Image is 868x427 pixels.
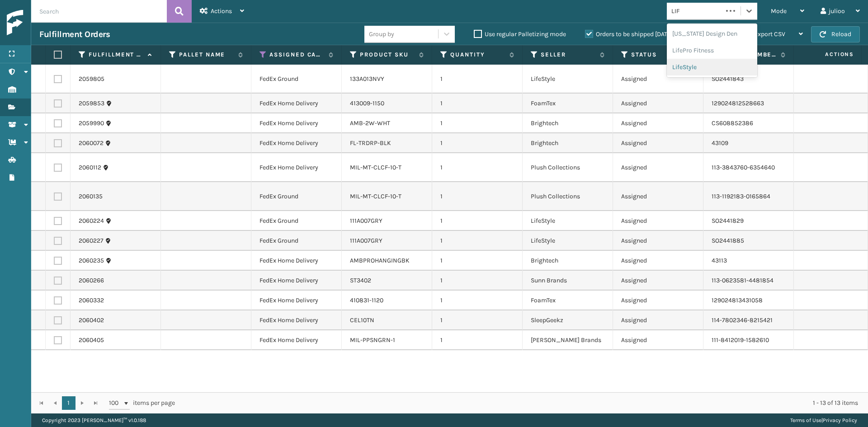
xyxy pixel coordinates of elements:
td: 129024812528663 [703,94,794,113]
label: Orders to be shipped [DATE] [585,30,673,38]
a: 2060112 [79,163,101,172]
div: LifeStyle [667,59,757,75]
a: 410831-1120 [350,296,383,304]
td: FedEx Home Delivery [251,153,342,182]
td: FedEx Home Delivery [251,94,342,113]
td: Plush Collections [523,153,613,182]
td: 1 [432,291,523,310]
td: CS608852386 [703,113,794,133]
a: MIL-PPSNGRN-1 [350,336,395,344]
a: 2059990 [79,119,104,128]
a: 2059853 [79,99,104,108]
td: SO2441843 [703,65,794,94]
a: MIL-MT-CLCF-10-T [350,192,401,200]
td: FedEx Home Delivery [251,291,342,310]
td: Assigned [613,94,703,113]
td: LifeStyle [523,65,613,94]
a: 2059805 [79,75,104,84]
td: 1 [432,65,523,94]
td: LifeStyle [523,211,613,231]
div: Group by [369,29,394,39]
td: 114-7802346-8215421 [703,310,794,330]
td: 1 [432,310,523,330]
a: 133A013NVY [350,75,384,83]
a: 1 [62,396,75,410]
td: 129024813431058 [703,291,794,310]
td: Assigned [613,182,703,211]
td: SleepGeekz [523,310,613,330]
h3: Fulfillment Orders [39,29,110,40]
td: 1 [432,251,523,271]
a: 2060402 [79,316,104,325]
td: 111-8412019-1582610 [703,330,794,350]
a: 111A007GRY [350,217,382,225]
a: FL-TRDRP-BLK [350,139,391,147]
td: Brightech [523,251,613,271]
td: 1 [432,231,523,251]
a: AMB-2W-WHT [350,119,390,127]
td: 1 [432,211,523,231]
label: Product SKU [360,51,415,59]
td: SO2441885 [703,231,794,251]
a: ST3402 [350,277,371,284]
td: [PERSON_NAME] Brands [523,330,613,350]
a: 2060332 [79,296,104,305]
label: Seller [541,51,595,59]
td: Assigned [613,291,703,310]
a: 2060072 [79,139,104,148]
td: 1 [432,133,523,153]
img: logo [7,10,88,36]
td: FedEx Ground [251,231,342,251]
td: 1 [432,330,523,350]
span: Actions [797,47,859,62]
td: Assigned [613,133,703,153]
a: 2060135 [79,192,103,201]
td: FedEx Home Delivery [251,251,342,271]
td: Assigned [613,113,703,133]
span: items per page [109,396,175,410]
a: 2060266 [79,276,104,285]
td: FoamTex [523,291,613,310]
td: Assigned [613,231,703,251]
label: Status [631,51,686,59]
label: Assigned Carrier Service [269,51,324,59]
td: SO2441829 [703,211,794,231]
label: Quantity [450,51,505,59]
a: 2060235 [79,256,104,265]
td: Assigned [613,211,703,231]
td: FedEx Home Delivery [251,133,342,153]
td: Assigned [613,330,703,350]
td: FedEx Home Delivery [251,271,342,291]
a: 2060224 [79,216,104,225]
div: [US_STATE] Design Den [667,25,757,42]
td: Sunn Brands [523,271,613,291]
a: 2060405 [79,336,104,345]
p: Copyright 2023 [PERSON_NAME]™ v 1.0.188 [42,413,146,427]
label: Pallet Name [179,51,234,59]
td: FedEx Ground [251,211,342,231]
td: FedEx Home Delivery [251,310,342,330]
td: Plush Collections [523,182,613,211]
td: Assigned [613,251,703,271]
td: FedEx Home Delivery [251,330,342,350]
td: LifeStyle [523,231,613,251]
a: MIL-MT-CLCF-10-T [350,164,401,171]
td: 113-1192183-0165864 [703,182,794,211]
td: Brightech [523,113,613,133]
span: Export CSV [754,30,785,38]
td: FedEx Ground [251,182,342,211]
span: Actions [211,7,232,15]
td: 43109 [703,133,794,153]
div: LifePro Fitness [667,42,757,59]
td: Assigned [613,65,703,94]
a: CEL10TN [350,316,374,324]
td: 1 [432,113,523,133]
td: Assigned [613,153,703,182]
td: Assigned [613,310,703,330]
td: FedEx Ground [251,65,342,94]
label: Use regular Palletizing mode [474,30,566,38]
td: FoamTex [523,94,613,113]
td: 1 [432,94,523,113]
label: Fulfillment Order Id [89,51,143,59]
td: 1 [432,271,523,291]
